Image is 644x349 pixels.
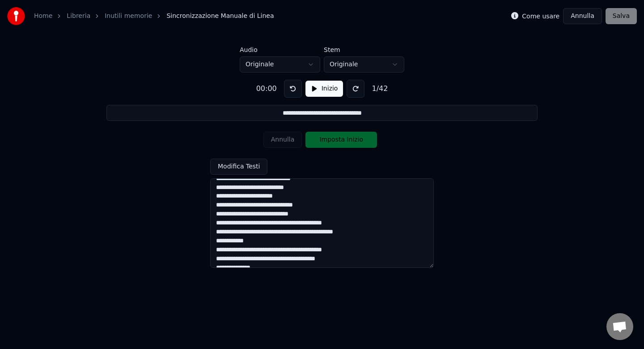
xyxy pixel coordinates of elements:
label: Audio [240,47,320,53]
label: Come usare [522,13,559,19]
button: Inizio [305,81,343,97]
button: Annulla [563,8,602,24]
nav: breadcrumb [34,12,274,21]
img: youka [7,7,25,25]
div: Aprire la chat [606,313,633,340]
a: Libreria [67,12,90,21]
div: 1 / 42 [368,83,391,94]
div: 00:00 [253,83,280,94]
label: Stem [324,47,404,53]
span: Sincronizzazione Manuale di Linea [166,12,274,21]
a: Inutili memorie [105,12,152,21]
a: Home [34,12,52,21]
button: Modifica Testi [210,159,267,175]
